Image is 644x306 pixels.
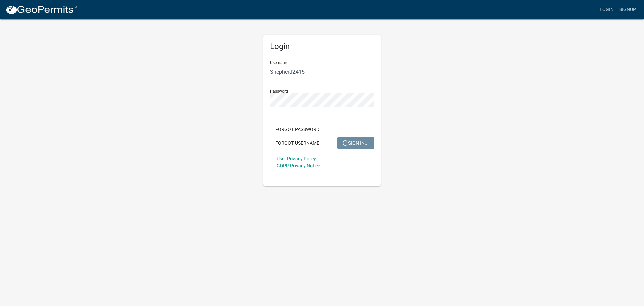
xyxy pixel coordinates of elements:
[597,3,616,16] a: Login
[270,123,325,135] button: Forgot Password
[277,163,320,168] a: GDPR Privacy Notice
[270,42,374,51] h5: Login
[270,137,325,149] button: Forgot Username
[343,140,369,145] span: SIGN IN...
[277,156,316,161] a: User Privacy Policy
[616,3,639,16] a: Signup
[337,137,374,149] button: SIGN IN...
